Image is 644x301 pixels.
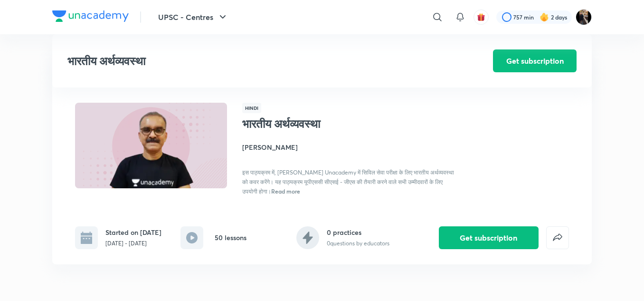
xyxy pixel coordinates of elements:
[327,227,389,237] h6: 0 practices
[242,142,455,152] h4: [PERSON_NAME]
[439,226,539,249] button: Get subscription
[546,226,569,249] button: false
[152,8,234,27] button: UPSC - Centres
[52,10,129,24] a: Company Logo
[52,10,129,22] img: Company Logo
[474,10,489,25] button: avatar
[242,117,398,131] h1: भारतीय अर्थव्यवस्था
[105,227,161,237] h6: Started on [DATE]
[540,12,549,22] img: streak
[576,9,592,25] img: amit tripathi
[215,233,246,243] h6: 50 lessons
[477,13,485,21] img: avatar
[327,239,389,248] p: 0 questions by educators
[493,49,577,72] button: Get subscription
[242,169,454,195] span: इस पाठ्यक्रम में, [PERSON_NAME] Unacademy में सिविल सेवा परीक्षा के लिए भारतीय अर्थव्यवस्था को कव...
[242,103,261,113] span: Hindi
[67,54,439,68] h3: भारतीय अर्थव्यवस्था
[271,187,300,195] span: Read more
[105,239,161,248] p: [DATE] - [DATE]
[74,102,228,189] img: Thumbnail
